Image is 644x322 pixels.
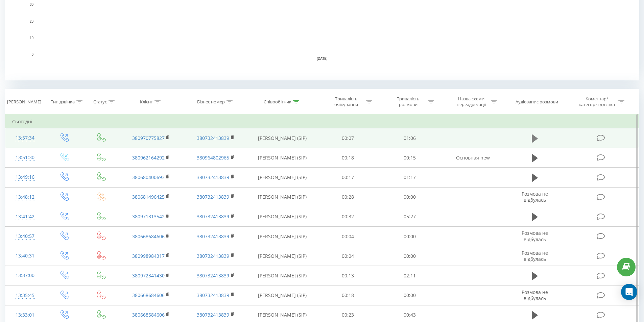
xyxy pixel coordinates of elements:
td: 01:06 [379,128,441,148]
a: 380732413839 [197,272,229,279]
span: Розмова не відбулась [522,191,548,203]
div: Аудіозапис розмови [516,99,558,105]
div: 13:33:01 [12,308,38,322]
text: 30 [30,3,34,7]
div: Тип дзвінка [51,99,75,105]
td: 00:18 [317,286,379,305]
a: 380964802965 [197,154,229,161]
span: Розмова не відбулась [522,230,548,242]
div: 13:49:16 [12,171,38,184]
div: 13:40:31 [12,249,38,263]
a: 380668684606 [132,292,165,298]
a: 380668584606 [132,312,165,318]
text: 20 [30,20,34,23]
td: 00:07 [317,128,379,148]
a: 380681496425 [132,194,165,200]
a: 380680400693 [132,174,165,180]
td: 00:00 [379,246,441,266]
td: [PERSON_NAME] (SIP) [248,227,317,246]
span: Розмова не відбулась [522,289,548,301]
div: Співробітник [264,99,291,105]
td: [PERSON_NAME] (SIP) [248,286,317,305]
a: 380732413839 [197,253,229,259]
td: [PERSON_NAME] (SIP) [248,246,317,266]
div: 13:48:12 [12,191,38,204]
a: 380732413839 [197,174,229,180]
div: Тривалість очікування [328,96,364,107]
td: 00:04 [317,246,379,266]
a: 380732413839 [197,213,229,220]
a: 380971313542 [132,213,165,220]
a: 380962164292 [132,154,165,161]
td: 00:00 [379,187,441,207]
td: [PERSON_NAME] (SIP) [248,148,317,168]
text: 0 [31,53,33,56]
td: 00:28 [317,187,379,207]
a: 380732413839 [197,135,229,141]
td: 00:15 [379,148,441,168]
td: 05:27 [379,207,441,226]
td: 00:18 [317,148,379,168]
a: 380970775827 [132,135,165,141]
td: [PERSON_NAME] (SIP) [248,128,317,148]
td: Сьогодні [5,115,639,128]
a: 380732413839 [197,312,229,318]
td: 02:11 [379,266,441,286]
text: 10 [30,36,34,40]
a: 380972341430 [132,272,165,279]
div: 13:41:42 [12,210,38,223]
a: 380732413839 [197,194,229,200]
div: [PERSON_NAME] [7,99,41,105]
a: 380732413839 [197,233,229,240]
a: 380732413839 [197,292,229,298]
td: 00:00 [379,286,441,305]
td: 00:00 [379,227,441,246]
td: [PERSON_NAME] (SIP) [248,207,317,226]
div: 13:57:34 [12,131,38,145]
td: 00:13 [317,266,379,286]
td: [PERSON_NAME] (SIP) [248,266,317,286]
td: 01:17 [379,168,441,187]
div: 13:37:00 [12,269,38,282]
span: Розмова не відбулась [522,250,548,262]
td: [PERSON_NAME] (SIP) [248,168,317,187]
a: 380998984317 [132,253,165,259]
div: Статус [93,99,107,105]
div: Коментар/категорія дзвінка [577,96,617,107]
div: Клієнт [140,99,153,105]
div: Назва схеми переадресації [453,96,489,107]
div: Тривалість розмови [390,96,426,107]
td: Основная new [440,148,505,168]
text: [DATE] [317,57,328,60]
div: Open Intercom Messenger [621,284,637,300]
div: 13:35:45 [12,289,38,302]
td: [PERSON_NAME] (SIP) [248,187,317,207]
td: 00:17 [317,168,379,187]
td: 00:32 [317,207,379,226]
div: 13:51:30 [12,151,38,164]
a: 380668684606 [132,233,165,240]
td: 00:04 [317,227,379,246]
div: Бізнес номер [197,99,225,105]
div: 13:40:57 [12,230,38,243]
